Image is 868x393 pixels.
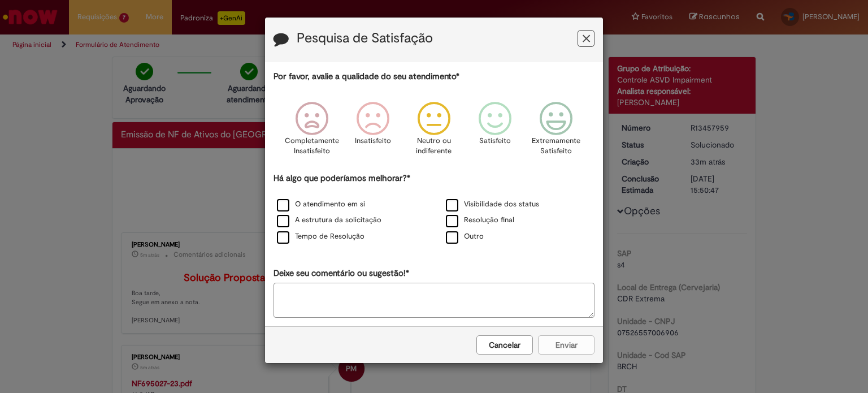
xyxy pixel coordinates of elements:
p: Extremamente Satisfeito [532,136,580,157]
label: Pesquisa de Satisfação [297,31,433,46]
div: Satisfeito [466,93,524,171]
p: Completamente Insatisfeito [285,136,339,157]
div: Insatisfeito [344,93,402,171]
div: Completamente Insatisfeito [283,93,340,171]
p: Satisfeito [479,136,511,146]
div: Extremamente Satisfeito [527,93,585,171]
label: Deixe seu comentário ou sugestão!* [274,267,409,279]
label: A estrutura da solicitação [277,215,381,226]
p: Neutro ou indiferente [414,136,454,157]
div: Há algo que poderíamos melhorar?* [274,172,594,245]
label: Visibilidade dos status [446,199,539,210]
label: Por favor, avalie a qualidade do seu atendimento* [274,71,459,83]
div: Neutro ou indiferente [405,93,463,171]
p: Insatisfeito [355,136,391,146]
label: O atendimento em si [277,199,365,210]
label: Tempo de Resolução [277,231,364,242]
label: Outro [446,231,484,242]
button: Cancelar [476,335,533,355]
label: Resolução final [446,215,514,226]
